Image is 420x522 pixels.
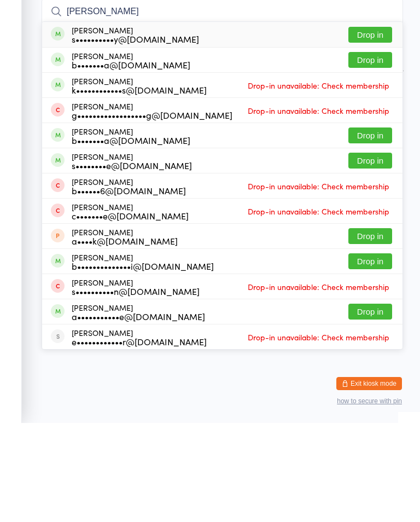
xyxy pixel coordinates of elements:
div: a••••k@[DOMAIN_NAME] [72,335,178,344]
div: [PERSON_NAME] [72,251,192,269]
button: Drop in [348,151,392,167]
input: Search [42,98,403,123]
div: b••••••••••••••i@[DOMAIN_NAME] [72,361,214,369]
div: [PERSON_NAME] [72,150,190,168]
span: Drop-in unavailable: Check membership [245,428,392,444]
div: b•••••••a@[DOMAIN_NAME] [72,235,190,243]
button: Drop in [348,126,392,142]
button: Exit kiosk mode [336,476,402,489]
div: [PERSON_NAME] [72,125,199,142]
span: Drop-in unavailable: Check membership [245,201,392,218]
span: Karate [42,72,403,83]
div: s••••••••••n@[DOMAIN_NAME] [72,386,200,395]
div: [PERSON_NAME] [72,301,189,319]
button: how to secure with pin [337,496,402,504]
div: s••••••••e@[DOMAIN_NAME] [72,260,192,269]
button: Drop in [348,252,392,268]
div: [PERSON_NAME] [72,276,186,294]
div: [PERSON_NAME] [72,352,214,369]
div: k••••••••••••s@[DOMAIN_NAME] [72,184,207,193]
div: a•••••••••••e@[DOMAIN_NAME] [72,411,205,420]
button: Drop in [348,327,392,343]
span: Drop-in unavailable: Check membership [245,277,392,293]
div: [PERSON_NAME] [72,201,232,218]
span: [DATE] 9:30am [42,39,386,50]
div: e••••••••••••r@[DOMAIN_NAME] [72,436,207,445]
div: [PERSON_NAME] [72,327,178,344]
span: Drop-in unavailable: Check membership [245,176,392,193]
div: [PERSON_NAME] [72,427,207,445]
div: b••••••6@[DOMAIN_NAME] [72,285,186,294]
div: [PERSON_NAME] [72,402,205,420]
span: Mount [PERSON_NAME] [42,61,386,72]
div: [PERSON_NAME] [72,176,207,193]
div: [PERSON_NAME] [72,377,200,395]
span: Drop-in unavailable: Check membership [245,302,392,318]
button: Drop in [348,352,392,368]
div: s••••••••••y@[DOMAIN_NAME] [72,134,199,142]
h2: Kinder Ninjas Check-in [42,15,403,33]
span: Drop-in unavailable: Check membership [245,378,392,394]
div: g••••••••••••••••••g@[DOMAIN_NAME] [72,210,232,218]
div: [PERSON_NAME] [72,226,190,243]
button: Drop in [348,227,392,242]
div: c•••••••e@[DOMAIN_NAME] [72,310,189,319]
div: b•••••••a@[DOMAIN_NAME] [72,159,190,168]
span: Sensei [PERSON_NAME] [42,50,386,61]
button: Drop in [348,403,392,419]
